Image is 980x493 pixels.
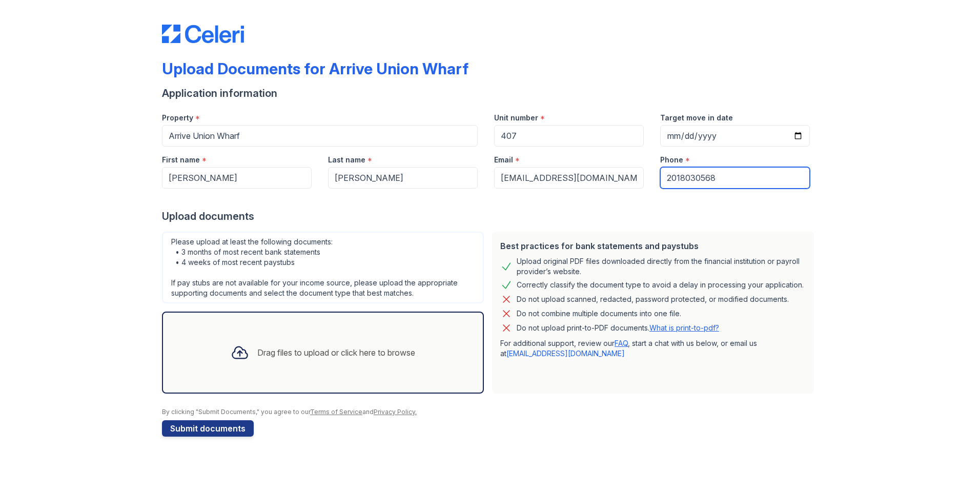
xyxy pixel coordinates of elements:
[660,113,733,123] label: Target move in date
[506,349,625,358] a: [EMAIL_ADDRESS][DOMAIN_NAME]
[649,323,719,332] a: What is print-to-pdf?
[162,232,484,303] div: Please upload at least the following documents: • 3 months of most recent bank statements • 4 wee...
[517,307,681,320] div: Do not combine multiple documents into one file.
[500,338,806,359] p: For additional support, review our , start a chat with us below, or email us at
[162,86,818,100] div: Application information
[517,293,789,305] div: Do not upload scanned, redacted, password protected, or modified documents.
[162,155,200,165] label: First name
[374,408,417,416] a: Privacy Policy.
[517,279,804,291] div: Correctly classify the document type to avoid a delay in processing your application.
[517,256,806,277] div: Upload original PDF files downloaded directly from the financial institution or payroll provider’...
[517,323,719,333] p: Do not upload print-to-PDF documents.
[494,113,538,123] label: Unit number
[660,155,683,165] label: Phone
[500,240,806,252] div: Best practices for bank statements and paystubs
[162,113,193,123] label: Property
[615,339,628,347] a: FAQ
[310,408,362,416] a: Terms of Service
[162,59,468,78] div: Upload Documents for Arrive Union Wharf
[162,408,818,416] div: By clicking "Submit Documents," you agree to our and
[257,346,415,359] div: Drag files to upload or click here to browse
[494,155,513,165] label: Email
[162,420,254,437] button: Submit documents
[328,155,365,165] label: Last name
[162,25,244,43] img: CE_Logo_Blue-a8612792a0a2168367f1c8372b55b34899dd931a85d93a1a3d3e32e68fde9ad4.png
[162,209,818,223] div: Upload documents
